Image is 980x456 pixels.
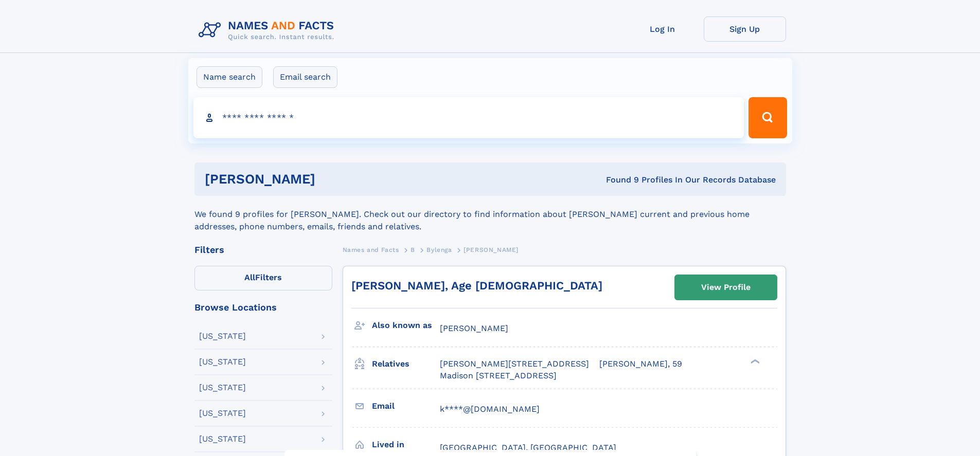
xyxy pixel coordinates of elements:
[372,317,440,334] h3: Also known as
[194,245,332,254] div: Filters
[194,266,332,290] label: Filters
[749,97,787,138] button: Search Button
[426,246,452,253] span: Bylenga
[701,276,751,299] div: View Profile
[440,323,508,333] span: [PERSON_NAME]
[193,97,744,138] input: search input
[194,16,343,44] img: Logo Names and Facts
[205,173,461,186] h1: [PERSON_NAME]
[426,243,452,256] a: Bylenga
[199,384,246,392] div: [US_STATE]
[675,275,777,300] a: View Profile
[599,358,682,370] a: [PERSON_NAME], 59
[440,443,616,452] span: [GEOGRAPHIC_DATA], [GEOGRAPHIC_DATA]
[748,358,760,365] div: ❯
[704,16,786,42] a: Sign Up
[621,16,704,42] a: Log In
[199,358,246,366] div: [US_STATE]
[464,246,519,253] span: [PERSON_NAME]
[343,243,399,256] a: Names and Facts
[351,279,602,292] a: [PERSON_NAME], Age [DEMOGRAPHIC_DATA]
[273,66,337,88] label: Email search
[372,355,440,373] h3: Relatives
[197,66,262,88] label: Name search
[440,358,589,370] a: [PERSON_NAME][STREET_ADDRESS]
[440,370,557,381] a: Madison [STREET_ADDRESS]
[244,272,255,282] span: All
[194,196,786,233] div: We found 9 profiles for [PERSON_NAME]. Check out our directory to find information about [PERSON_...
[411,246,415,253] span: B
[460,174,776,186] div: Found 9 Profiles In Our Records Database
[199,435,246,443] div: [US_STATE]
[199,409,246,417] div: [US_STATE]
[372,436,440,453] h3: Lived in
[199,332,246,340] div: [US_STATE]
[411,243,415,256] a: B
[194,303,332,312] div: Browse Locations
[372,397,440,415] h3: Email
